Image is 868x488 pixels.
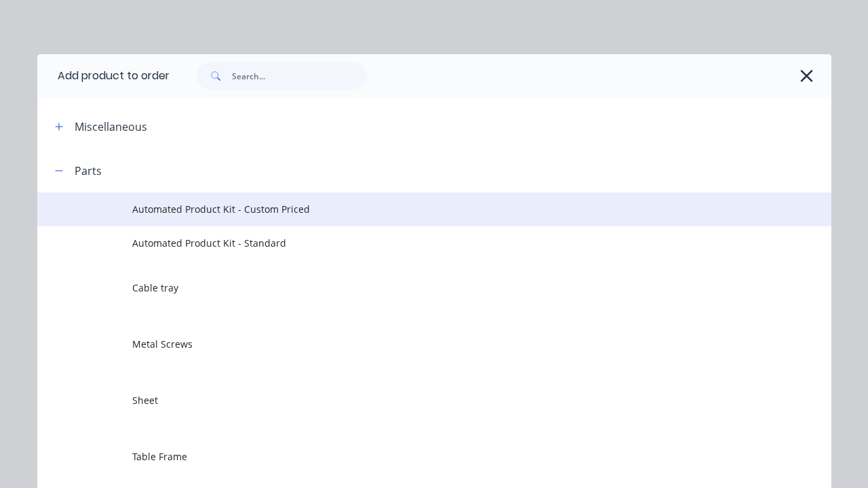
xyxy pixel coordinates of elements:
input: Search... [232,62,366,89]
span: Metal Screws [132,337,691,351]
span: Automated Product Kit - Standard [132,236,691,250]
div: Parts [75,163,102,179]
span: Table Frame [132,449,691,464]
span: Automated Product Kit - Custom Priced [132,202,691,216]
span: Sheet [132,393,691,407]
div: Add product to order [37,54,170,98]
span: Cable tray [132,281,691,295]
div: Miscellaneous [75,119,147,135]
